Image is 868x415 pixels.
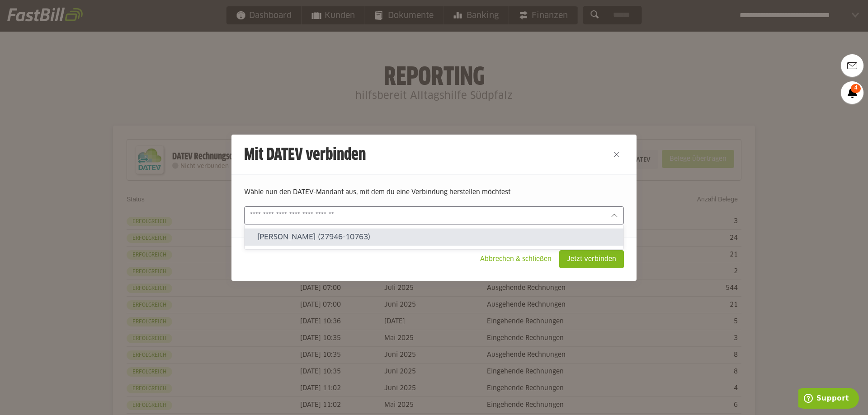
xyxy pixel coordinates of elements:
sl-button: Jetzt verbinden [559,250,624,268]
p: Wähle nun den DATEV-Mandant aus, mit dem du eine Verbindung herstellen möchtest [244,187,624,197]
a: 4 [841,81,863,104]
sl-button: Abbrechen & schließen [472,250,559,268]
span: 4 [851,84,861,93]
sl-option: [PERSON_NAME] (27946-10763) [245,228,623,246]
iframe: Öffnet ein Widget, in dem Sie weitere Informationen finden [798,388,859,410]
